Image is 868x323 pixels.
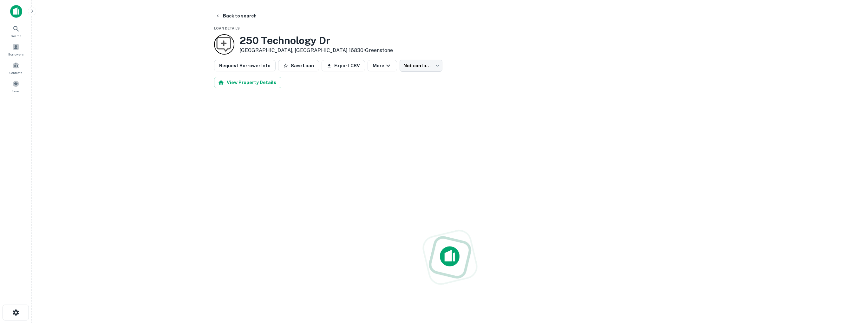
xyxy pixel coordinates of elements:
img: capitalize-icon.png [10,5,22,18]
button: Back to search [213,10,259,22]
button: More [368,60,397,71]
span: Saved [11,89,21,94]
button: Save Loan [278,60,319,71]
p: [GEOGRAPHIC_DATA], [GEOGRAPHIC_DATA] 16830 • [239,47,393,54]
a: Borrowers [2,41,30,58]
button: Export CSV [322,60,365,71]
h3: 250 Technology Dr [239,35,393,47]
span: Borrowers [8,52,23,57]
a: Greenstone [365,47,393,53]
a: Contacts [2,59,30,76]
span: Search [11,33,21,38]
button: Request Borrower Info [214,60,276,71]
a: Saved [2,78,30,95]
div: Not contacted [400,60,442,72]
iframe: Chat Widget [836,272,868,303]
button: View Property Details [214,77,281,88]
span: Loan Details [214,26,240,30]
span: Contacts [10,70,22,75]
a: Search [2,23,30,40]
